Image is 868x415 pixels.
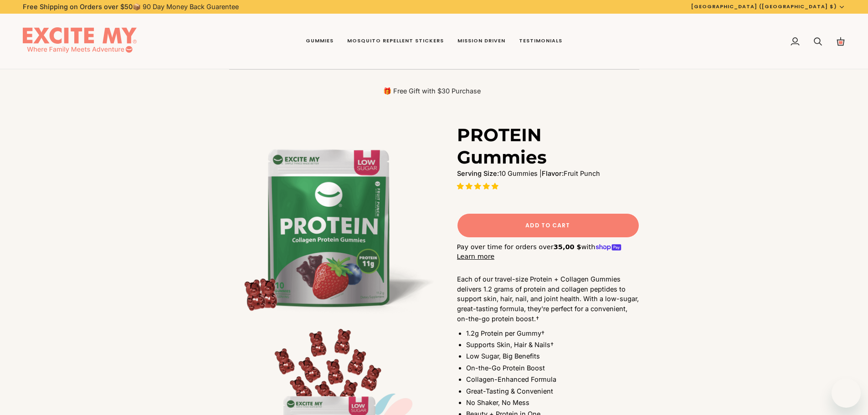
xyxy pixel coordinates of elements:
[466,328,639,338] li: 1.2g Protein per Gummy†
[466,351,639,361] li: Low Sugar, Big Benefits
[306,37,334,45] span: Gummies
[542,169,564,177] strong: Flavor:
[23,2,239,12] p: 📦 90 Day Money Back Guarentee
[457,213,639,238] button: Add to Cart
[457,37,505,45] span: Mission Driven
[457,169,639,179] p: 10 Gummies | Fruit Punch
[23,27,137,56] img: EXCITE MY®
[299,14,340,69] a: Gummies
[457,124,632,169] h1: PROTEIN Gummies
[832,379,861,408] iframe: Botón para iniciar la ventana de mensajería
[466,363,639,373] li: On-the-Go Protein Boost
[229,87,635,96] p: 🎁 Free Gift with $30 Purchase
[512,14,569,69] a: Testimonials
[23,3,133,10] strong: Free Shipping on Orders over $50
[229,124,434,329] img: PROTEIN Gummies
[347,37,444,45] span: Mosquito Repellent Stickers
[466,386,639,396] li: Great-Tasting & Convenient
[340,14,451,69] a: Mosquito Repellent Stickers
[457,169,499,177] strong: Serving Size:
[451,14,512,69] a: Mission Driven
[457,182,500,190] span: 4.96 stars
[466,398,639,408] li: No Shaker, No Mess
[525,221,570,230] span: Add to Cart
[519,37,562,45] span: Testimonials
[457,275,639,323] span: Each of our travel-size Protein + Collagen Gummies delivers 1.2 grams of protein and collagen pep...
[684,3,852,10] button: [GEOGRAPHIC_DATA] ([GEOGRAPHIC_DATA] $)
[466,374,639,384] li: Collagen-Enhanced Formula
[466,340,639,350] li: Supports Skin, Hair & Nails†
